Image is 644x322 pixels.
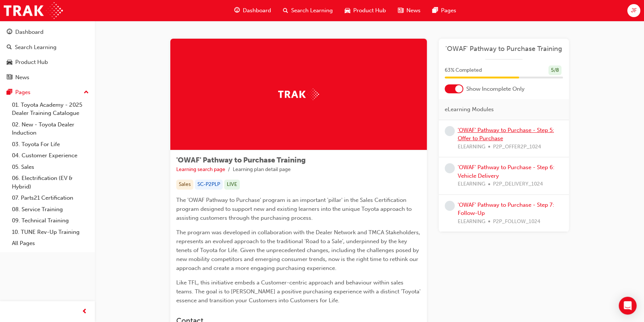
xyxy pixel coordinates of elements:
[176,197,413,221] span: The 'OWAF Pathway to Purchase' program is an important 'pillar' in the Sales Certification progra...
[7,29,12,36] span: guage-icon
[445,163,455,173] span: learningRecordVerb_NONE-icon
[3,86,92,99] button: Pages
[15,58,48,67] div: Product Hub
[631,6,637,15] span: JF
[9,139,92,150] a: 03. Toyota For Life
[432,6,438,15] span: pages-icon
[15,28,44,36] div: Dashboard
[458,180,485,189] span: ELEARNING
[627,4,640,17] button: JF
[445,126,455,136] span: learningRecordVerb_NONE-icon
[278,88,319,100] img: Trak
[458,164,554,179] a: 'OWAF' Pathway to Purchase - Step 6: Vehicle Delivery
[234,6,240,15] span: guage-icon
[9,119,92,139] a: 02. New - Toyota Dealer Induction
[619,297,637,315] div: Open Intercom Messenger
[15,88,30,97] div: Pages
[15,43,57,52] div: Search Learning
[195,180,223,190] div: SC-P2PLP
[466,85,525,93] span: Show Incomplete Only
[9,150,92,161] a: 04. Customer Experience
[9,226,92,238] a: 10. TUNE Rev-Up Training
[9,192,92,204] a: 07. Parts21 Certification
[445,105,494,114] span: eLearning Modules
[398,6,403,15] span: news-icon
[7,74,12,81] span: news-icon
[493,143,541,151] span: P2P_OFFER2P_1024
[9,99,92,119] a: 01. Toyota Academy - 2025 Dealer Training Catalogue
[445,201,455,211] span: learningRecordVerb_NONE-icon
[548,65,561,75] div: 5 / 8
[9,215,92,226] a: 09. Technical Training
[9,161,92,173] a: 05. Sales
[277,3,339,18] a: search-iconSearch Learning
[353,6,386,15] span: Product Hub
[9,173,92,192] a: 06. Electrification (EV & Hybrid)
[339,3,392,18] a: car-iconProduct Hub
[7,59,12,66] span: car-icon
[224,180,240,190] div: LIVE
[345,6,350,15] span: car-icon
[3,71,92,84] a: News
[84,88,89,97] span: up-icon
[82,307,87,316] span: prev-icon
[426,3,462,18] a: pages-iconPages
[3,25,92,39] a: Dashboard
[493,180,543,189] span: P2P_DELIVERY_1024
[283,6,288,15] span: search-icon
[176,180,193,190] div: Sales
[3,55,92,69] a: Product Hub
[176,279,422,304] span: Like TFL, this initiative embeds a Customer-centric approach and behaviour within sales teams. Th...
[9,204,92,215] a: 08. Service Training
[243,6,271,15] span: Dashboard
[7,89,12,96] span: pages-icon
[228,3,277,18] a: guage-iconDashboard
[445,66,482,75] span: 63 % Completed
[441,6,456,15] span: Pages
[176,166,225,173] a: Learning search page
[176,229,422,271] span: The program was developed in collaboration with the Dealer Network and TMCA Stakeholders, represe...
[233,165,291,174] li: Learning plan detail page
[458,218,485,226] span: ELEARNING
[392,3,426,18] a: news-iconNews
[9,238,92,249] a: All Pages
[493,218,540,226] span: P2P_FOLLOW_1024
[15,73,29,82] div: News
[445,45,563,53] a: 'OWAF' Pathway to Purchase Training
[3,24,92,86] button: DashboardSearch LearningProduct HubNews
[458,202,554,217] a: 'OWAF' Pathway to Purchase - Step 7: Follow-Up
[406,6,421,15] span: News
[458,143,485,151] span: ELEARNING
[458,127,554,142] a: 'OWAF' Pathway to Purchase - Step 5: Offer to Purchase
[3,41,92,54] a: Search Learning
[4,2,63,19] img: Trak
[7,44,12,51] span: search-icon
[176,156,306,164] span: 'OWAF' Pathway to Purchase Training
[291,6,333,15] span: Search Learning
